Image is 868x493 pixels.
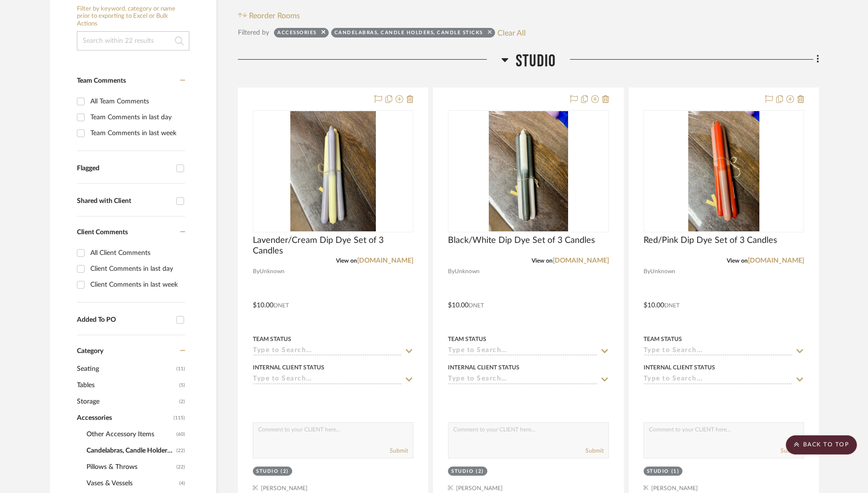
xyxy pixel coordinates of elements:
span: Other Accessory Items [87,426,174,442]
button: Submit [585,446,604,455]
button: Reorder Rooms [238,10,300,22]
img: Red/Pink Dip Dye Set of 3 Candles [688,111,760,231]
span: By [253,267,260,276]
span: Unknown [455,267,480,276]
div: Team Status [448,335,486,343]
div: Team Status [644,335,682,343]
span: (5) [179,378,185,393]
span: Tables [77,377,177,393]
div: Internal Client Status [644,363,715,372]
span: By [644,267,650,276]
span: (22) [176,443,185,458]
span: Black/White Dip Dye Set of 3 Candles [448,235,595,246]
input: Type to Search… [448,347,597,356]
div: (2) [476,468,484,475]
div: All Client Comments [90,245,183,261]
div: Team Comments in last week [90,126,183,141]
span: Unknown [650,267,675,276]
div: 0 [644,111,804,232]
div: Client Comments in last day [90,261,183,277]
span: (22) [176,459,185,475]
div: Team Status [253,335,291,343]
span: Accessories [77,410,171,426]
input: Type to Search… [253,375,402,384]
span: View on [336,258,357,264]
span: Seating [77,361,174,377]
div: (2) [281,468,289,475]
div: All Team Comments [90,94,183,109]
span: By [448,267,455,276]
span: Vases & Vessels [87,475,177,492]
input: Type to Search… [448,375,597,384]
div: Shared with Client [77,197,172,205]
div: Filtered by [238,27,269,38]
a: [DOMAIN_NAME] [357,257,413,264]
button: Submit [781,446,799,455]
button: Submit [390,446,408,455]
div: Team Comments in last day [90,110,183,125]
div: Client Comments in last week [90,277,183,292]
span: (11) [176,361,185,377]
a: [DOMAIN_NAME] [748,257,804,264]
input: Type to Search… [644,347,793,356]
div: Flagged [77,164,172,173]
span: (60) [176,427,185,442]
div: Candelabras, Candle Holders, Candle Sticks [335,29,483,39]
span: Reorder Rooms [249,10,300,22]
h6: Filter by keyword, category or name prior to exporting to Excel or Bulk Actions [77,5,189,28]
span: Category [77,347,103,355]
div: Added To PO [77,316,172,324]
span: Unknown [260,267,285,276]
span: View on [532,258,553,264]
span: Red/Pink Dip Dye Set of 3 Candles [644,235,777,246]
a: [DOMAIN_NAME] [553,257,609,264]
span: Storage [77,393,177,410]
span: (115) [174,410,185,426]
div: 0 [253,111,413,232]
div: Internal Client Status [253,363,324,372]
div: (1) [671,468,680,475]
div: 0 [448,111,608,232]
span: Client Comments [77,229,128,236]
span: Team Comments [77,77,126,84]
button: Clear All [497,26,526,39]
img: Black/White Dip Dye Set of 3 Candles [489,111,568,231]
span: Pillows & Throws [87,459,174,475]
scroll-to-top-button: BACK TO TOP [786,435,857,455]
input: Type to Search… [253,347,402,356]
span: Lavender/Cream Dip Dye Set of 3 Candles [253,235,413,256]
div: Internal Client Status [448,363,520,372]
span: View on [727,258,748,264]
span: (2) [179,394,185,409]
div: Accessories [277,29,317,39]
input: Type to Search… [644,375,793,384]
div: Studio [256,468,278,475]
span: Studio [516,51,556,72]
span: (4) [179,476,185,491]
img: Lavender/Cream Dip Dye Set of 3 Candles [290,111,376,231]
span: Candelabras, Candle Holders, Candle Sticks [87,442,174,459]
div: Studio [451,468,473,475]
input: Search within 22 results [77,31,189,51]
div: Studio [647,468,669,475]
